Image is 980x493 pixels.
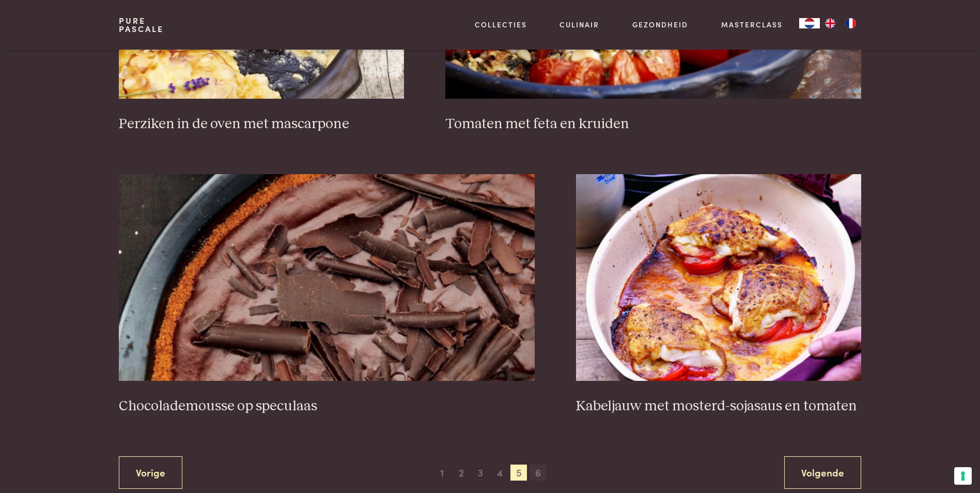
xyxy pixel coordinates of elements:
img: Kabeljauw met mosterd-sojasaus en tomaten [576,174,861,381]
div: Language [799,18,820,28]
a: PurePascale [119,17,164,33]
h3: Tomaten met feta en kruiden [445,115,861,133]
span: 1 [434,465,450,481]
a: Gezondheid [632,19,688,30]
a: Volgende [784,456,861,489]
aside: Language selected: Nederlands [799,18,861,28]
span: 4 [491,465,508,481]
span: 5 [510,465,527,481]
h3: Chocolademousse op speculaas [119,397,535,415]
span: 3 [472,465,489,481]
img: Chocolademousse op speculaas [119,174,535,381]
a: Culinair [559,19,599,30]
h3: Perziken in de oven met mascarpone [119,115,404,133]
ul: Language list [820,18,861,28]
button: Uw voorkeuren voor toestemming voor trackingtechnologieën [954,467,972,485]
a: NL [799,18,820,28]
a: EN [820,18,841,28]
span: 6 [530,465,547,481]
a: Chocolademousse op speculaas Chocolademousse op speculaas [119,174,535,415]
a: Kabeljauw met mosterd-sojasaus en tomaten Kabeljauw met mosterd-sojasaus en tomaten [576,174,861,415]
h3: Kabeljauw met mosterd-sojasaus en tomaten [576,397,861,415]
span: 2 [453,465,470,481]
a: Masterclass [721,19,783,30]
a: Collecties [475,19,527,30]
a: Vorige [119,456,182,489]
a: FR [841,18,861,28]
